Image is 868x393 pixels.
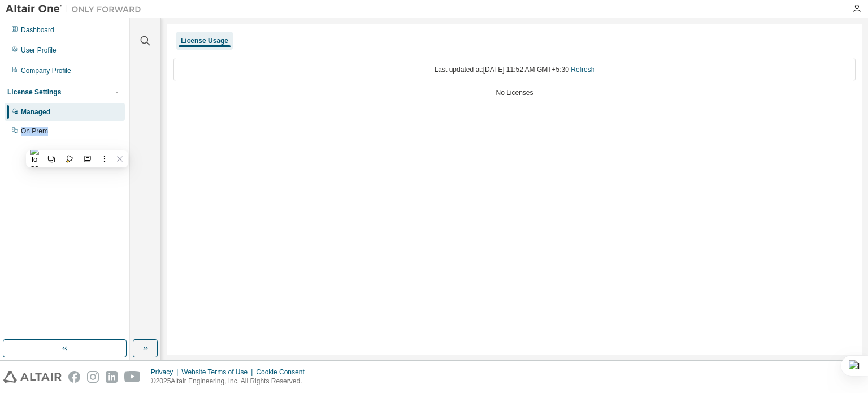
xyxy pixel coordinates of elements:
div: Managed [21,107,50,116]
img: Altair One [6,3,147,15]
div: Privacy [151,368,181,377]
div: Last updated at: [DATE] 11:52 AM GMT+5:30 [173,58,856,81]
div: User Profile [21,46,57,55]
img: altair_logo.svg [3,371,62,383]
div: On Prem [21,127,48,136]
div: Company Profile [21,66,71,75]
a: Refresh [571,66,594,74]
div: Cookie Consent [256,368,311,377]
p: © 2025 Altair Engineering, Inc. All Rights Reserved. [151,377,311,386]
img: instagram.svg [87,371,99,383]
img: linkedin.svg [106,371,118,383]
div: No Licenses [173,88,856,97]
div: Dashboard [21,25,54,34]
img: facebook.svg [68,371,80,383]
img: youtube.svg [124,371,141,383]
div: Website Terms of Use [181,368,256,377]
div: License Usage [181,36,228,45]
div: License Settings [7,88,61,97]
